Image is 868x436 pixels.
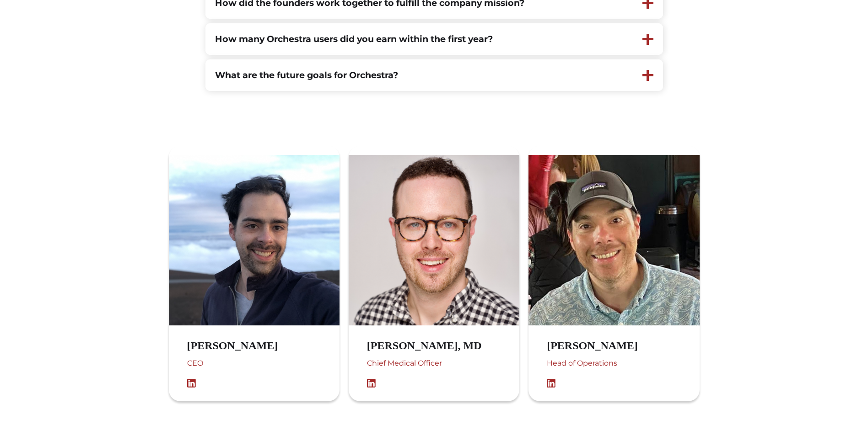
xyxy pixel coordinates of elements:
[367,339,500,352] h3: [PERSON_NAME], MD
[547,339,656,352] h3: [PERSON_NAME]
[215,69,398,80] strong: What are the future goals for Orchestra?
[187,339,297,352] h3: [PERSON_NAME]
[187,357,297,379] div: CEO
[367,357,500,379] div: Chief Medical Officer
[547,357,656,379] div: Head of Operations
[215,33,493,44] strong: How many Orchestra users did you earn within the first year?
